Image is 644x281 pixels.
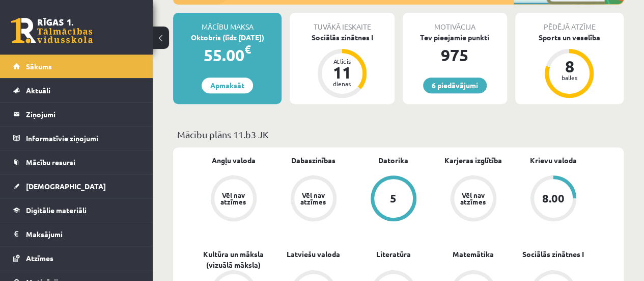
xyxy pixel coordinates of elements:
[376,249,411,260] a: Literatūra
[515,13,624,32] div: Pēdējā atzīme
[433,175,513,223] a: Vēl nav atzīmes
[515,32,624,43] div: Sports un veselība
[378,155,408,166] a: Datorika
[13,222,140,246] a: Maksājumi
[453,249,494,260] a: Matemātika
[13,103,140,126] a: Ziņojumi
[193,249,273,270] a: Kultūra un māksla (vizuālā māksla)
[13,174,140,198] a: [DEMOGRAPHIC_DATA]
[423,78,487,93] a: 6 piedāvājumi
[173,43,282,67] div: 55.00
[212,155,256,166] a: Angļu valoda
[287,249,340,260] a: Latviešu valoda
[403,13,507,32] div: Motivācija
[291,155,335,166] a: Dabaszinības
[193,175,273,223] a: Vēl nav atzīmes
[202,78,253,93] a: Apmaksāt
[459,192,488,205] div: Vēl nav atzīmes
[13,55,140,78] a: Sākums
[290,13,394,32] div: Tuvākā ieskaite
[444,155,502,166] a: Karjeras izglītība
[26,62,52,71] span: Sākums
[26,126,140,150] legend: Informatīvie ziņojumi
[13,126,140,150] a: Informatīvie ziņojumi
[13,198,140,222] a: Digitālie materiāli
[554,74,584,81] div: balles
[26,222,140,246] legend: Maksājumi
[26,182,106,191] span: [DEMOGRAPHIC_DATA]
[13,79,140,102] a: Aktuāli
[11,18,93,43] a: Rīgas 1. Tālmācības vidusskola
[219,192,248,205] div: Vēl nav atzīmes
[327,81,357,87] div: dienas
[26,206,87,215] span: Digitālie materiāli
[26,158,75,167] span: Mācību resursi
[26,103,140,126] legend: Ziņojumi
[273,175,353,223] a: Vēl nav atzīmes
[513,175,593,223] a: 8.00
[403,32,507,43] div: Tev pieejamie punkti
[26,253,53,263] span: Atzīmes
[515,32,624,99] a: Sports un veselība 8 balles
[177,127,620,141] p: Mācību plāns 11.b3 JK
[173,13,282,32] div: Mācību maksa
[290,32,394,99] a: Sociālās zinātnes I Atlicis 11 dienas
[299,192,328,205] div: Vēl nav atzīmes
[13,150,140,174] a: Mācību resursi
[353,175,433,223] a: 5
[542,193,565,204] div: 8.00
[13,246,140,270] a: Atzīmes
[327,64,357,81] div: 11
[26,86,50,95] span: Aktuāli
[530,155,577,166] a: Krievu valoda
[173,32,282,43] div: Oktobris (līdz [DATE])
[554,58,584,74] div: 8
[244,42,251,57] span: €
[290,32,394,43] div: Sociālās zinātnes I
[522,249,584,260] a: Sociālās zinātnes I
[403,43,507,67] div: 975
[390,193,397,204] div: 5
[327,58,357,64] div: Atlicis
